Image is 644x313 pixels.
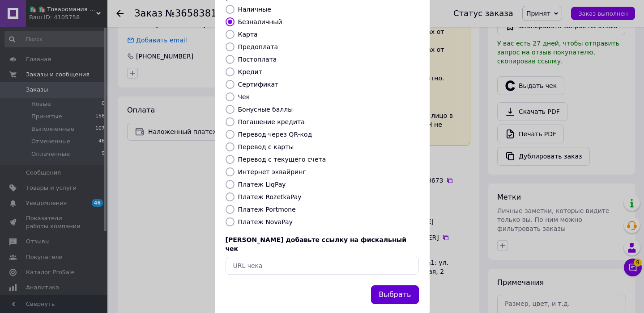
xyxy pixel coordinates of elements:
[238,143,294,150] label: Перевод с карты
[238,31,258,38] label: Карта
[238,93,250,100] label: Чек
[238,118,305,125] label: Погашение кредита
[226,257,419,275] input: URL чека
[238,106,293,113] label: Бонусные баллы
[238,181,286,188] label: Платеж LiqPay
[238,156,326,163] label: Перевод с текущего счета
[238,131,312,138] label: Перевод через QR-код
[238,218,293,225] label: Платеж NovaPay
[238,56,277,63] label: Постоплата
[238,6,271,13] label: Наличные
[238,168,306,175] label: Интернет эквайринг
[238,206,296,213] label: Платеж Portmone
[371,285,418,305] button: Выбрать
[238,18,282,25] label: Безналичный
[238,68,262,75] label: Кредит
[238,193,302,200] label: Платеж RozetkaPay
[238,81,279,88] label: Сертификат
[238,43,278,50] label: Предоплата
[226,236,407,252] span: [PERSON_NAME] добавьте ссылку на фискальный чек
